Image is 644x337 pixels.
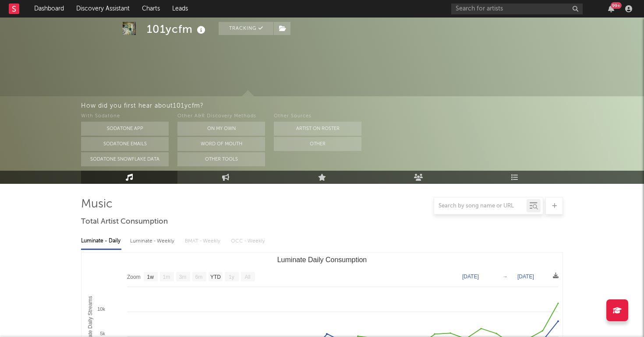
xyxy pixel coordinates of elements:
text: → [502,274,508,280]
div: With Sodatone [81,111,169,122]
text: Zoom [127,274,141,280]
text: Luminate Daily Consumption [277,256,367,263]
text: 6m [195,274,203,280]
button: 99+ [608,5,614,12]
input: Search for artists [451,4,583,14]
text: 1w [147,274,154,280]
button: Other [274,137,361,151]
input: Search by song name or URL [434,203,527,210]
text: 1y [229,274,234,280]
button: Sodatone Snowflake Data [81,152,169,166]
button: Sodatone App [81,122,169,136]
text: 3m [179,274,187,280]
text: 1m [163,274,170,280]
span: Total Artist Consumption [81,217,168,227]
div: Other Sources [274,111,361,122]
div: 99 + [611,2,622,9]
text: All [244,274,250,280]
text: 5k [100,331,105,336]
div: Other A&R Discovery Methods [177,111,265,122]
text: 10k [97,306,105,312]
button: Word Of Mouth [177,137,265,151]
text: [DATE] [462,274,479,280]
div: Luminate - Weekly [130,234,176,249]
button: On My Own [177,122,265,136]
button: Artist on Roster [274,122,361,136]
button: Sodatone Emails [81,137,169,151]
button: Tracking [219,22,273,35]
text: YTD [210,274,221,280]
div: 101ycfm [147,22,208,36]
button: Other Tools [177,152,265,166]
div: How did you first hear about 101ycfm ? [81,101,644,111]
text: [DATE] [517,274,534,280]
div: Luminate - Daily [81,234,121,249]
